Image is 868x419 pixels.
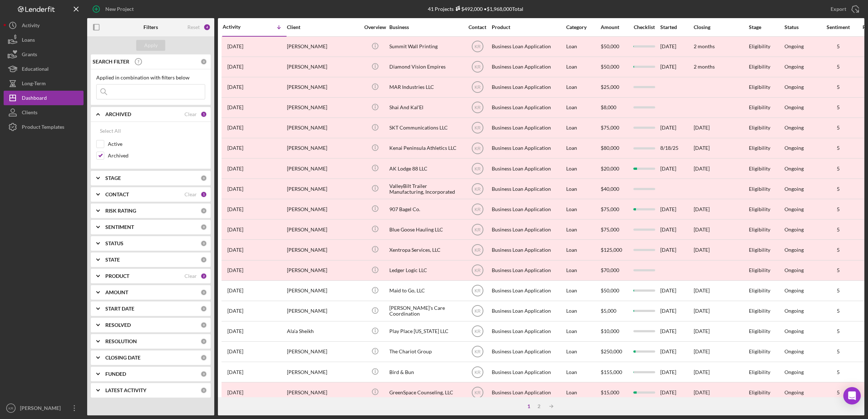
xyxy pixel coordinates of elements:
text: KR [474,390,480,395]
div: [PERSON_NAME] [287,342,360,361]
div: Loan [566,200,600,219]
time: [DATE] [694,206,710,212]
div: Activity [223,24,255,30]
div: [DATE] [660,159,693,178]
div: 5 [820,227,856,233]
div: Dashboard [22,91,47,107]
div: 5 [820,308,856,314]
b: SEARCH FILTER [93,59,129,65]
div: Ongoing [784,288,804,293]
div: 5 [820,328,856,334]
div: Reset [187,24,200,30]
div: Checklist [629,24,660,30]
div: 2 [534,403,544,409]
div: Ongoing [784,64,804,70]
div: ValleyBilt Trailer Manufacturing, Incorporated [389,179,462,198]
div: [DATE] [660,240,693,259]
button: Select All [96,124,125,138]
a: Grants [4,47,84,62]
div: Loan [566,159,600,178]
b: CONTACT [105,192,129,197]
button: Dashboard [4,91,84,105]
div: Ongoing [784,308,804,314]
div: $8,000 [601,98,628,117]
div: Ongoing [784,328,804,334]
div: Clear [184,192,197,197]
div: 0 [200,240,207,247]
div: $20,000 [601,159,628,178]
text: KR [474,105,480,110]
div: Select All [100,124,121,138]
text: KR [474,44,480,49]
div: Business Loan Application [492,301,564,321]
div: [PERSON_NAME] [287,261,360,280]
div: 5 [820,145,856,151]
div: $75,000 [601,220,628,239]
div: [PERSON_NAME] [287,383,360,402]
div: Clients [22,105,37,122]
div: Ledger Logic LLC [389,261,462,280]
div: Eligibility [749,301,784,321]
div: Business Loan Application [492,159,564,178]
div: Ongoing [784,186,804,192]
div: GreenSpace Counseling, LLC [389,383,462,402]
div: Loan [566,240,600,259]
div: Activity [22,18,40,34]
div: Eligibility [749,118,784,137]
div: [PERSON_NAME] [287,139,360,158]
div: 0 [200,387,207,394]
time: 2025-08-22 00:29 [227,104,243,110]
time: [DATE] [694,369,710,375]
b: ARCHIVED [105,111,131,117]
time: [DATE] [694,389,710,395]
text: KR [474,85,480,90]
b: FUNDED [105,371,126,377]
div: Educational [22,62,49,78]
div: Loan [566,139,600,158]
div: Open Intercom Messenger [843,387,861,404]
div: 0 [200,256,207,263]
div: Business Loan Application [492,220,564,239]
div: Closing [694,24,748,30]
div: 8/18/25 [660,139,693,158]
b: LATEST ACTIVITY [105,387,146,393]
div: Maid to Go, LLC [389,281,462,300]
div: [PERSON_NAME] [287,159,360,178]
div: Loan [566,57,600,77]
time: [DATE] [694,247,710,253]
div: Eligibility [749,383,784,402]
div: Business Loan Application [492,98,564,117]
div: Business Loan Application [492,362,564,382]
div: 2 [200,273,207,279]
time: 2025-09-30 19:47 [227,44,243,49]
div: Grants [22,47,37,63]
div: 0 [200,58,207,65]
div: Clear [184,111,197,117]
div: 5 [820,349,856,354]
div: Loan [566,281,600,300]
div: AK Lodge 88 LLC [389,159,462,178]
div: Ongoing [784,166,804,172]
time: [DATE] [694,287,710,293]
div: Business Loan Application [492,139,564,158]
div: Ongoing [784,104,804,110]
b: STAGE [105,175,121,181]
div: [PERSON_NAME] [287,118,360,137]
b: Filters [143,24,158,30]
div: SKT Communications LLC [389,118,462,137]
b: STATE [105,257,120,263]
div: Export [831,2,846,16]
div: Sentiment [820,24,856,30]
div: Apply [144,40,158,51]
div: Ongoing [784,369,804,375]
div: Business Loan Application [492,261,564,280]
div: [PERSON_NAME] [287,179,360,198]
a: Activity [4,18,84,33]
div: Ongoing [784,247,804,253]
div: Loan [566,362,600,382]
div: Eligibility [749,78,784,97]
div: [PERSON_NAME] [287,57,360,77]
div: Eligibility [749,281,784,300]
div: Applied in combination with filters below [96,75,205,81]
text: KR [474,329,480,334]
